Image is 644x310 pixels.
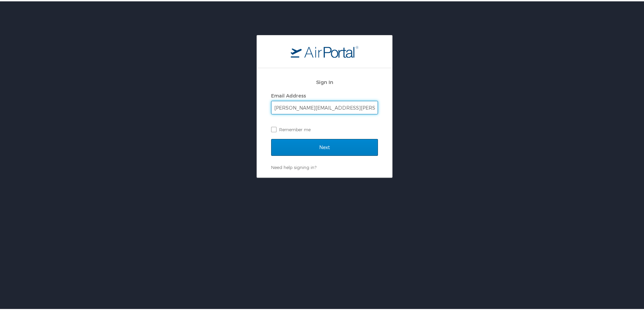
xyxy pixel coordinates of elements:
[291,44,358,56] img: logo
[271,77,378,85] h2: Sign In
[271,91,306,97] label: Email Address
[271,163,316,169] a: Need help signing in?
[271,138,378,154] input: Next
[271,123,378,133] label: Remember me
